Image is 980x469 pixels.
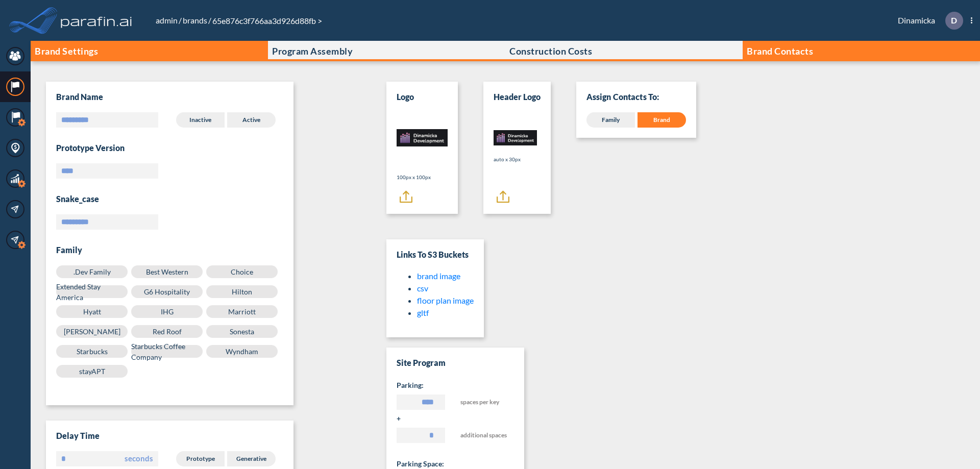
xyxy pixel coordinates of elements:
[397,92,414,102] h3: Logo
[743,41,980,61] button: Brand Contacts
[586,112,635,128] div: Family
[509,46,592,56] p: Construction Costs
[747,46,813,56] p: Brand Contacts
[505,41,743,61] button: Construction Costs
[155,14,182,27] li: /
[56,325,128,338] label: [PERSON_NAME]
[460,428,509,447] span: additional spaces
[131,345,203,358] label: Starbucks Coffee Company
[131,325,203,338] label: Red Roof
[131,305,203,318] label: IHG
[206,345,278,358] label: Wyndham
[211,16,323,26] span: 65e876c3f766aa3d926d88fb >
[176,451,225,466] label: Prototype
[206,285,278,298] label: Hilton
[56,194,283,204] h3: snake_case
[131,285,203,298] label: G6 Hospitality
[59,10,134,31] img: logo
[494,156,537,163] p: auto x 30px
[206,265,278,278] label: Choice
[35,46,98,56] p: Brand Settings
[417,283,428,293] a: csv
[494,92,541,102] h3: Header Logo
[460,394,509,413] span: spaces per key
[397,250,474,260] h3: Links to S3 Buckets
[31,41,268,61] button: Brand Settings
[206,325,278,338] label: Sonesta
[397,413,514,424] h5: +
[586,92,686,102] p: Assign Contacts To:
[206,305,278,318] label: Marriott
[417,271,460,281] a: brand image
[56,92,103,102] h3: Brand Name
[397,380,514,390] h5: Parking:
[56,265,128,278] label: .Dev Family
[883,12,972,30] div: Dinamicka
[417,295,474,305] a: floor plan image
[56,143,283,153] h3: Prototype Version
[951,16,957,25] p: D
[131,265,203,278] label: Best Western
[397,112,448,163] img: Logo
[56,365,128,378] label: stayAPT
[227,112,276,128] label: Active
[397,459,514,469] h5: Parking space:
[417,308,429,317] a: gltf
[56,305,128,318] label: Hyatt
[56,285,128,298] label: Extended Stay America
[268,41,505,61] button: Program Assembly
[397,358,514,368] h3: Site Program
[638,112,686,128] div: Brand
[182,14,211,27] li: /
[494,130,537,145] img: Logo header
[155,15,179,25] a: admin
[227,451,276,466] label: Generative
[176,112,225,128] label: Inactive
[397,174,448,181] p: 100px x 100px
[56,345,128,358] label: Starbucks
[182,15,208,25] a: brands
[56,431,283,441] h3: Delay time
[56,245,283,255] h3: Family
[272,46,353,56] p: Program Assembly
